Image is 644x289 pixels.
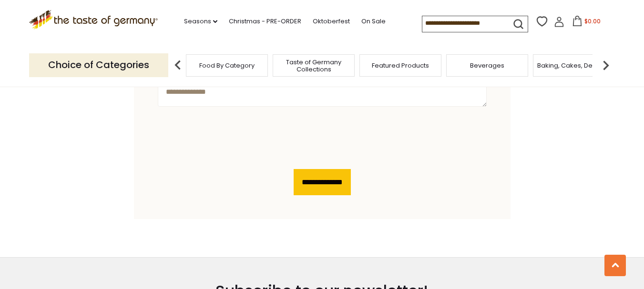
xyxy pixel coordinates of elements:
span: $0.00 [584,17,601,25]
a: Seasons [184,16,217,27]
a: Food By Category [199,62,255,69]
a: Baking, Cakes, Desserts [537,62,611,69]
button: $0.00 [566,16,607,30]
a: Beverages [470,62,504,69]
a: Christmas - PRE-ORDER [229,16,301,27]
a: Taste of Germany Collections [276,59,352,73]
img: previous arrow [168,56,187,75]
img: next arrow [596,56,615,75]
a: Oktoberfest [313,16,350,27]
p: Choice of Categories [29,53,168,77]
a: On Sale [361,16,386,27]
iframe: reCAPTCHA [158,120,303,157]
a: Featured Products [372,62,429,69]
